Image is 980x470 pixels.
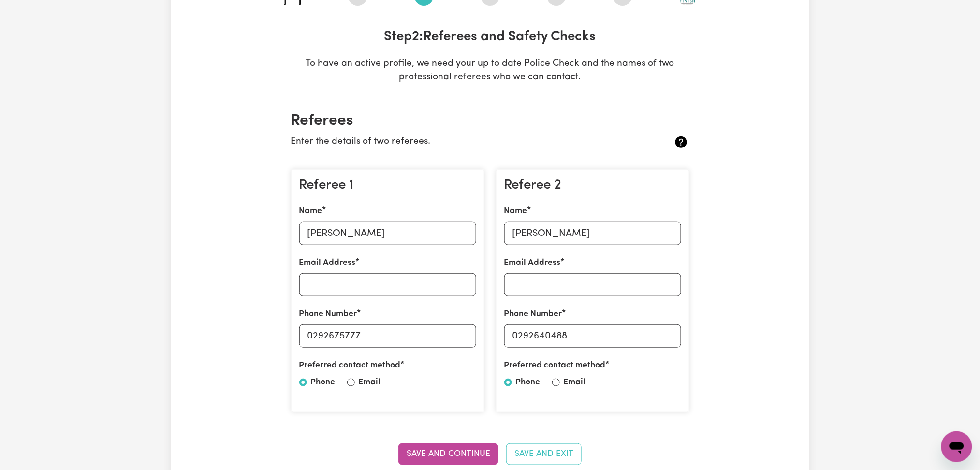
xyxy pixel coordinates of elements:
label: Preferred contact method [299,359,401,372]
label: Email Address [504,257,561,269]
label: Phone [311,376,336,389]
label: Email Address [299,257,356,269]
button: Save and Continue [398,443,498,465]
label: Preferred contact method [504,359,606,372]
h3: Referee 1 [299,177,476,194]
p: To have an active profile, we need your up to date Police Check and the names of two professional... [283,57,697,85]
label: Email [564,376,586,389]
iframe: Button to launch messaging window [941,431,972,462]
h2: Referees [291,112,689,130]
label: Phone Number [504,308,562,321]
label: Email [359,376,381,389]
h3: Referee 2 [504,177,681,194]
label: Phone Number [299,308,357,321]
button: Save and Exit [506,443,582,465]
label: Name [299,205,322,218]
p: Enter the details of two referees. [291,135,623,149]
h3: Step 2 : Referees and Safety Checks [283,29,697,45]
label: Name [504,205,527,218]
label: Phone [516,376,541,389]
